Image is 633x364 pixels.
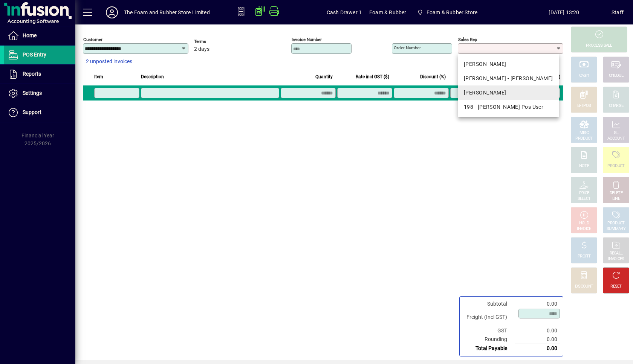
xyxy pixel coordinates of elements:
[575,284,593,289] div: DISCOUNT
[4,84,75,103] a: Settings
[609,103,624,109] div: CHARGE
[4,26,75,45] a: Home
[356,73,389,81] span: Rate incl GST ($)
[464,60,553,68] div: [PERSON_NAME]
[327,6,362,18] span: Cash Drawer 1
[607,221,624,226] div: PRODUCT
[141,73,164,81] span: Description
[458,71,559,85] mat-option: EMMA - Emma Ormsby
[464,75,553,82] div: [PERSON_NAME] - [PERSON_NAME]
[23,52,46,58] span: POS Entry
[94,73,103,81] span: Item
[464,89,553,97] div: [PERSON_NAME]
[458,85,559,100] mat-option: SHANE - Shane
[124,6,210,18] div: The Foam and Rubber Store Limited
[394,45,421,50] mat-label: Order number
[458,100,559,114] mat-option: 198 - Shane Pos User
[517,6,612,18] span: [DATE] 13:20
[463,344,515,353] td: Total Payable
[610,284,622,289] div: RESET
[607,163,624,169] div: PRODUCT
[515,335,560,344] td: 0.00
[607,226,625,232] div: SUMMARY
[420,73,446,81] span: Discount (%)
[614,130,619,136] div: GL
[464,103,553,111] div: 198 - [PERSON_NAME] Pos User
[23,90,42,96] span: Settings
[463,308,515,326] td: Freight (Incl GST)
[23,109,41,115] span: Support
[369,6,406,18] span: Foam & Rubber
[194,39,239,44] span: Terms
[23,71,41,77] span: Reports
[23,32,37,38] span: Home
[83,37,102,42] mat-label: Customer
[609,73,623,79] div: CHEQUE
[4,65,75,84] a: Reports
[579,130,589,136] div: MISC
[579,190,589,196] div: PRICE
[292,37,322,42] mat-label: Invoice number
[463,300,515,308] td: Subtotal
[608,256,624,262] div: INVOICES
[515,326,560,335] td: 0.00
[578,196,591,202] div: SELECT
[579,163,589,169] div: NOTE
[414,6,480,19] span: Foam & Rubber Store
[607,136,625,142] div: ACCOUNT
[575,136,592,142] div: PRODUCT
[4,103,75,122] a: Support
[463,326,515,335] td: GST
[83,55,135,69] button: 2 unposted invoices
[577,103,591,109] div: EFTPOS
[458,37,477,42] mat-label: Sales rep
[100,6,124,19] button: Profile
[427,6,477,18] span: Foam & Rubber Store
[463,335,515,344] td: Rounding
[577,226,591,232] div: INVOICE
[612,196,620,202] div: LINE
[579,73,589,79] div: CASH
[458,57,559,71] mat-option: DAVE - Dave
[194,46,209,52] span: 2 days
[515,300,560,308] td: 0.00
[610,251,623,256] div: RECALL
[86,58,132,65] span: 2 unposted invoices
[515,344,560,353] td: 0.00
[315,73,333,81] span: Quantity
[612,6,624,18] div: Staff
[610,190,622,196] div: DELETE
[578,254,590,259] div: PROFIT
[586,43,612,49] div: PROCESS SALE
[579,221,589,226] div: HOLD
